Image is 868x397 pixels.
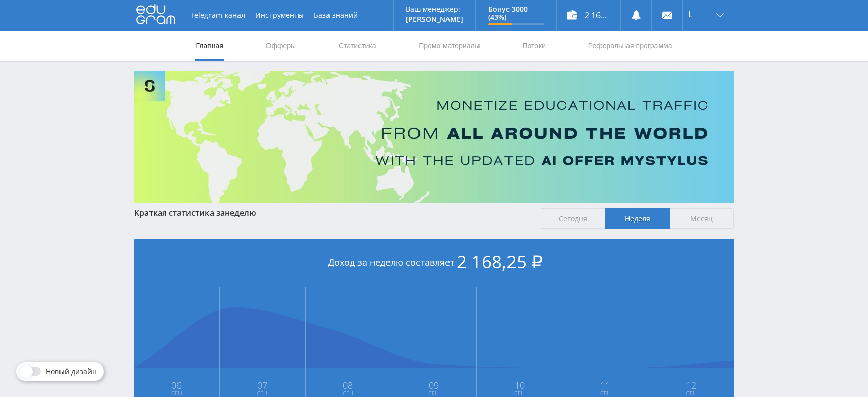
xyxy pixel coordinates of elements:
p: [PERSON_NAME] [406,15,463,23]
span: 10 [477,381,562,389]
span: 11 [563,381,647,389]
img: Banner [134,71,734,203]
p: Ваш менеджер: [406,5,463,13]
span: неделю [225,207,256,218]
div: Краткая статистика за [134,208,531,217]
a: Промо-материалы [417,31,481,61]
span: Сегодня [541,208,605,229]
p: Бонус 3000 (43%) [488,5,544,21]
span: 06 [135,381,219,389]
span: 08 [306,381,391,389]
span: Месяц [670,208,734,229]
a: Главная [195,31,224,61]
span: L [688,10,692,18]
a: Офферы [265,31,297,61]
a: Потоки [521,31,547,61]
span: Неделя [605,208,670,229]
span: 07 [220,381,305,389]
span: 2 168,25 ₽ [457,249,543,273]
span: 12 [649,381,734,389]
a: Реферальная программа [587,31,673,61]
div: Доход за неделю составляет [134,239,734,287]
span: 09 [392,381,476,389]
a: Статистика [338,31,377,61]
span: Новый дизайн [46,367,97,376]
